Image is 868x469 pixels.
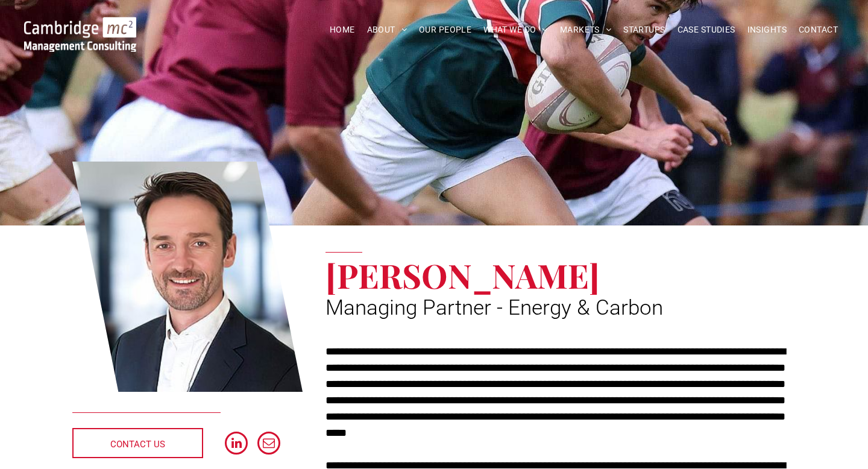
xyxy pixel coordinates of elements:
[324,20,361,39] a: HOME
[617,20,671,39] a: STARTUPS
[72,428,203,458] a: CONTACT US
[671,20,741,39] a: CASE STUDIES
[413,20,477,39] a: OUR PEOPLE
[554,20,617,39] a: MARKETS
[325,253,600,297] span: [PERSON_NAME]
[477,20,554,39] a: WHAT WE DO
[793,20,844,39] a: CONTACT
[225,432,248,458] a: linkedin
[72,160,303,394] a: Pete Nisbet | Managing Partner - Energy & Carbon
[24,17,136,52] img: Go to Homepage
[257,432,280,458] a: email
[741,20,793,39] a: INSIGHTS
[24,19,136,31] a: Your Business Transformed | Cambridge Management Consulting
[361,20,414,39] a: ABOUT
[110,429,165,459] span: CONTACT US
[325,295,663,320] span: Managing Partner - Energy & Carbon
